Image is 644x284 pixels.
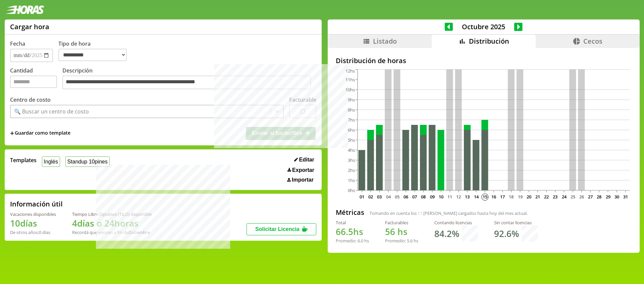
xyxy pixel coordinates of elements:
tspan: 5hs [348,137,355,143]
div: Promedio: hs [336,238,369,244]
tspan: 3hs [348,157,355,163]
span: Templates [10,156,37,164]
text: 06 [404,194,408,200]
h1: Cargar hora [10,22,49,31]
div: De otros años: 0 días [10,229,56,235]
text: 19 [518,194,522,200]
input: Cantidad [10,76,57,88]
text: 25 [570,194,575,200]
span: 5.6 [407,238,413,244]
span: 6.0 [358,238,363,244]
label: Tipo de hora [58,40,132,62]
h2: Información útil [10,199,63,208]
h2: Distribución de horas [336,56,632,65]
div: Sin contar licencias [494,220,538,226]
span: + [10,130,14,137]
h1: 4 días o 24 horas [72,217,152,229]
tspan: 2hs [348,167,355,173]
text: 02 [368,194,373,200]
label: Fecha [10,40,25,47]
label: Facturable [289,96,316,103]
tspan: 8hs [348,107,355,113]
span: Exportar [292,167,314,173]
button: Exportar [285,167,316,174]
text: 08 [421,194,426,200]
h1: hs [385,226,418,238]
text: 28 [597,194,601,200]
span: Importar [292,177,314,183]
span: Cecos [583,37,602,46]
div: Facturables [385,220,418,226]
text: 04 [386,194,391,200]
text: 09 [430,194,434,200]
h1: 84.2 % [434,228,459,240]
text: 05 [394,194,399,200]
span: 11 [418,210,422,216]
text: 15 [482,194,487,200]
text: 13 [465,194,470,200]
span: +Guardar como template [10,130,70,137]
text: 10 [438,194,443,200]
h1: 10 días [10,217,56,229]
text: 14 [474,194,479,200]
text: 18 [509,194,514,200]
label: Centro de costo [10,96,51,103]
text: 26 [579,194,584,200]
button: Standup 10pines [65,156,110,167]
text: 29 [605,194,610,200]
span: Solicitar Licencia [255,226,300,232]
tspan: 0hs [348,187,355,193]
text: 20 [526,194,531,200]
text: 30 [614,194,619,200]
text: 24 [561,194,567,200]
text: 31 [623,194,628,200]
div: Promedio: hs [385,238,418,244]
span: 66.5 [336,226,353,238]
text: 16 [491,194,496,200]
tspan: 10hs [345,87,355,93]
span: Editar [299,157,314,163]
button: Solicitar Licencia [247,223,316,235]
text: 27 [588,194,593,200]
div: Vacaciones disponibles [10,211,56,217]
text: 21 [535,194,540,200]
text: 23 [553,194,557,200]
tspan: 12hs [345,68,355,74]
div: Recordá que vencen a fin de [72,229,152,235]
tspan: 11hs [345,77,355,83]
text: 07 [412,194,417,200]
tspan: 6hs [348,127,355,133]
span: Tomando en cuenta los [PERSON_NAME] cargados hasta hoy del mes actual. [370,210,528,216]
tspan: 9hs [348,97,355,103]
text: 11 [447,194,452,200]
span: Distribución [469,37,509,46]
h1: 92.6 % [494,228,519,240]
text: 03 [377,194,382,200]
div: Total [336,220,369,226]
tspan: 7hs [348,117,355,123]
button: Editar [292,156,316,163]
text: 17 [500,194,505,200]
text: 12 [456,194,461,200]
h1: hs [336,226,369,238]
label: Descripción [62,67,316,91]
div: 🔍 Buscar un centro de costo [14,108,89,115]
div: Contando licencias [434,220,478,226]
textarea: Descripción [62,76,311,90]
text: 01 [360,194,364,200]
div: Tiempo Libre Optativo (TiLO) disponible [72,211,152,217]
tspan: 1hs [348,177,355,183]
span: Octubre 2025 [453,22,514,31]
span: 56 [385,226,395,238]
b: Diciembre [128,229,150,235]
h2: Métricas [336,208,364,217]
button: Inglés [42,156,60,167]
span: Listado [373,37,397,46]
text: 22 [544,194,549,200]
label: Cantidad [10,67,62,91]
img: logotipo [5,5,44,14]
select: Tipo de hora [58,49,127,61]
tspan: 4hs [348,147,355,153]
